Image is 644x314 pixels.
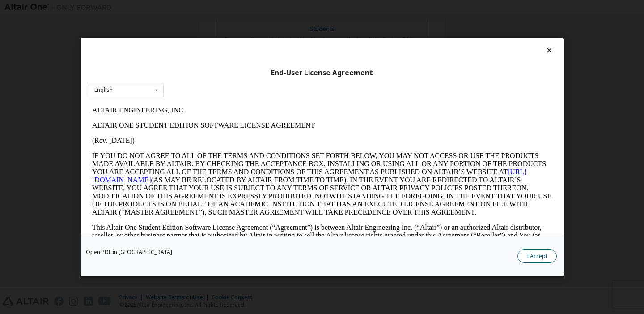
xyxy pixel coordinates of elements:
[4,65,438,81] a: [URL][DOMAIN_NAME]
[86,249,172,254] a: Open PDF in [GEOGRAPHIC_DATA]
[89,68,555,77] div: End-User License Agreement
[4,121,463,153] p: This Altair One Student Edition Software License Agreement (“Agreement”) is between Altair Engine...
[4,49,463,114] p: IF YOU DO NOT AGREE TO ALL OF THE TERMS AND CONDITIONS SET FORTH BELOW, YOU MAY NOT ACCESS OR USE...
[4,34,463,42] p: (Rev. [DATE])
[4,19,463,27] p: ALTAIR ONE STUDENT EDITION SOFTWARE LICENSE AGREEMENT
[517,249,557,262] button: I Accept
[94,87,113,93] div: English
[4,4,463,12] p: ALTAIR ENGINEERING, INC.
